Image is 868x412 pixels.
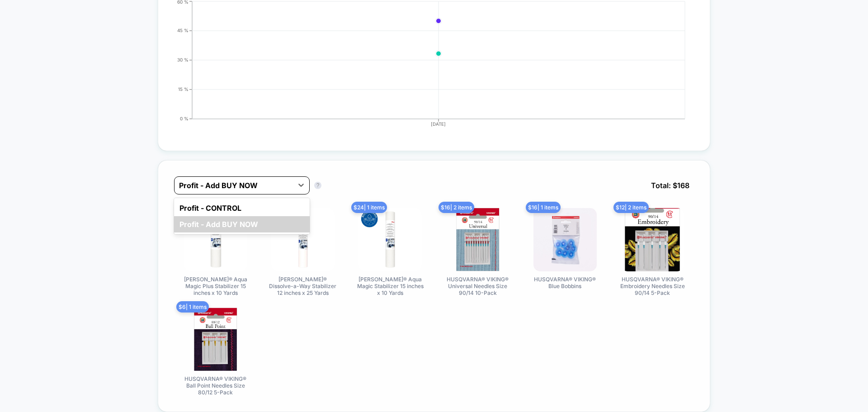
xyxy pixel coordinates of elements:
[314,182,321,189] button: ?
[182,375,250,396] span: HUSQVARNA® VIKING® Ball Point Needles Size 80/12 5-Pack
[180,116,189,121] tspan: 0 %
[526,202,561,213] span: $ 16 | 1 items
[182,276,250,296] span: [PERSON_NAME]® Aqua Magic Plus Stabilizer 15 inches x 10 Yards
[176,301,209,313] span: $ 6 | 1 items
[444,276,512,296] span: HUSQVARNA® VIKING® Universal Needles Size 90/14 10-Pack
[178,86,189,92] tspan: 15 %
[356,276,424,296] span: [PERSON_NAME]® Aqua Magic Stabilizer 15 inches x 10 Yards
[431,121,446,127] tspan: [DATE]
[533,208,597,271] img: HUSQVARNA® VIKING® Blue Bobbins
[646,176,694,194] span: Total: $ 168
[177,57,189,62] tspan: 30 %
[351,202,387,213] span: $ 24 | 1 items
[613,202,649,213] span: $ 12 | 2 items
[271,208,335,271] img: PFAFF® Dissolve-a-Way Stabilizer 12 inches x 25 Yards
[531,276,599,289] span: HUSQVARNA® VIKING® Blue Bobbins
[359,208,422,271] img: PFAFF® Aqua Magic Stabilizer 15 inches x 10 Yards
[621,208,684,271] img: HUSQVARNA® VIKING® Embroidery Needles Size 90/14 5-Pack
[439,202,474,213] span: $ 16 | 2 items
[446,208,509,271] img: HUSQVARNA® VIKING® Universal Needles Size 90/14 10-Pack
[174,200,310,216] div: Profit - CONTROL
[618,276,686,296] span: HUSQVARNA® VIKING® Embroidery Needles Size 90/14 5-Pack
[184,308,247,371] img: HUSQVARNA® VIKING® Ball Point Needles Size 80/12 5-Pack
[177,28,189,33] tspan: 45 %
[184,208,247,271] img: PFAFF® Aqua Magic Plus Stabilizer 15 inches x 10 Yards
[269,276,337,296] span: [PERSON_NAME]® Dissolve-a-Way Stabilizer 12 inches x 25 Yards
[174,216,310,232] div: Profit - Add BUY NOW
